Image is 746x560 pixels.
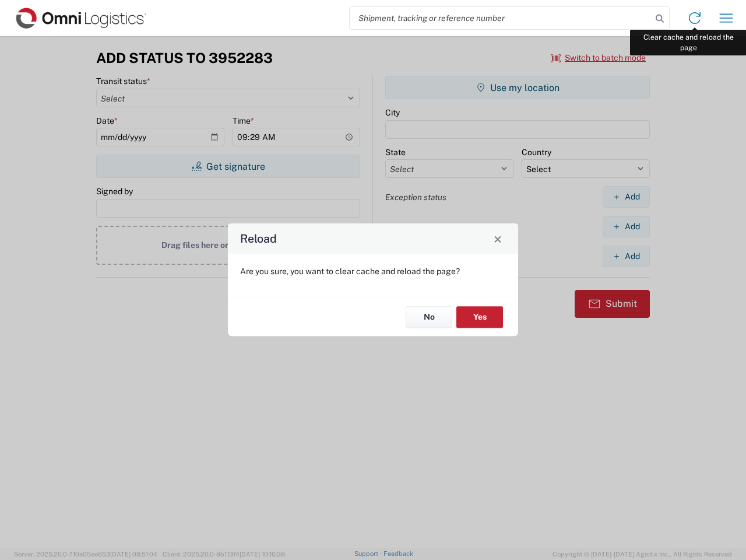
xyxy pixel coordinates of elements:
button: Yes [456,306,503,328]
p: Are you sure, you want to clear cache and reload the page? [240,266,506,276]
input: Shipment, tracking or reference number [350,7,652,29]
h4: Reload [240,230,277,247]
button: No [406,306,452,328]
button: Close [490,230,506,247]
